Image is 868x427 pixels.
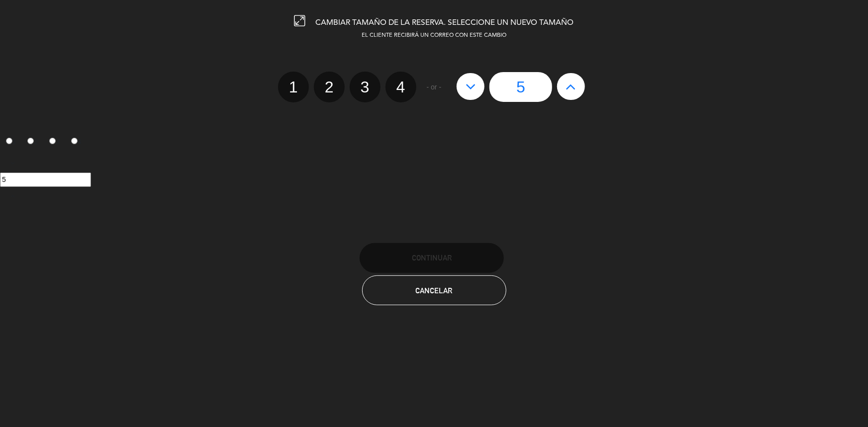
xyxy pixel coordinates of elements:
input: 1 [6,138,12,144]
button: Cancelar [362,275,506,305]
label: 2 [22,134,44,151]
input: 2 [27,138,34,144]
input: 3 [49,138,56,144]
span: Continuar [412,254,452,262]
label: 1 [278,72,309,102]
span: EL CLIENTE RECIBIRÁ UN CORREO CON ESTE CAMBIO [362,33,506,38]
span: - or - [427,82,442,93]
span: Cancelar [416,286,453,295]
label: 3 [44,134,66,151]
input: 4 [71,138,78,144]
label: 4 [65,134,87,151]
span: CAMBIAR TAMAÑO DE LA RESERVA. SELECCIONE UN NUEVO TAMAÑO [316,19,574,27]
label: 2 [314,72,345,102]
label: 4 [386,72,416,102]
label: 3 [350,72,381,102]
button: Continuar [360,243,504,273]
